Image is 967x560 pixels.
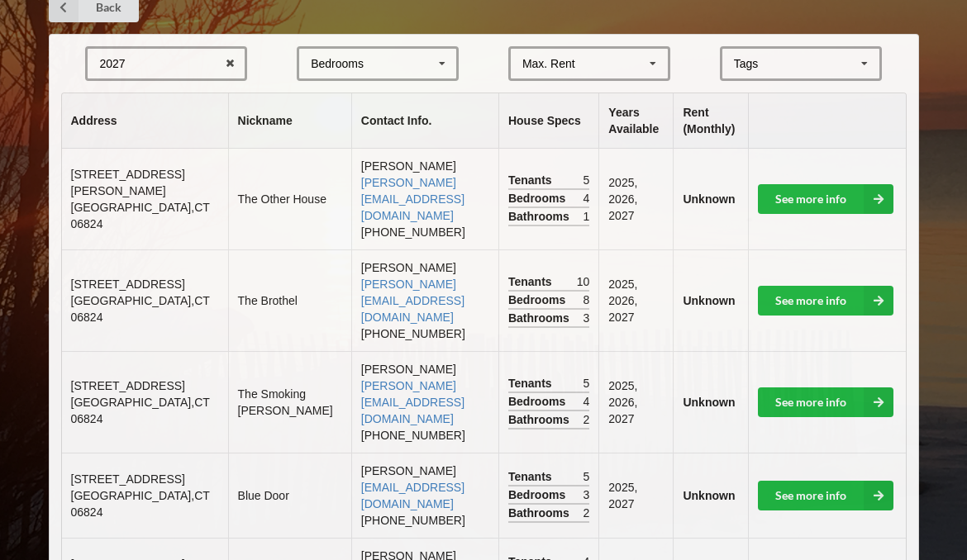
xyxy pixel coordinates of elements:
[758,184,893,214] a: See more info
[71,294,210,324] span: [GEOGRAPHIC_DATA] , CT 06824
[351,351,498,453] td: [PERSON_NAME] [PHONE_NUMBER]
[758,387,893,417] a: See more info
[598,453,673,538] td: 2025, 2027
[584,468,590,485] span: 5
[683,294,735,307] b: Unknown
[584,486,590,503] span: 3
[673,93,748,149] th: Rent (Monthly)
[584,292,590,308] span: 8
[62,93,228,149] th: Address
[584,411,590,428] span: 2
[71,168,185,197] span: [STREET_ADDRESS][PERSON_NAME]
[71,278,185,291] span: [STREET_ADDRESS]
[99,58,125,69] div: 2027
[758,286,893,316] a: See more info
[598,93,673,149] th: Years Available
[508,273,556,290] span: Tenants
[361,379,464,425] a: [PERSON_NAME][EMAIL_ADDRESS][DOMAIN_NAME]
[228,249,351,351] td: The Brothel
[508,310,574,326] span: Bathrooms
[361,481,464,510] a: [EMAIL_ADDRESS][DOMAIN_NAME]
[508,393,569,410] span: Bedrooms
[228,149,351,249] td: The Other House
[351,93,498,149] th: Contact Info.
[228,93,351,149] th: Nickname
[584,310,590,326] span: 3
[508,505,574,521] span: Bathrooms
[584,375,590,392] span: 5
[598,149,673,249] td: 2025, 2026, 2027
[584,190,590,206] span: 4
[71,472,185,486] span: [STREET_ADDRESS]
[71,201,210,230] span: [GEOGRAPHIC_DATA] , CT 06824
[508,208,574,225] span: Bathrooms
[683,489,735,502] b: Unknown
[584,393,590,410] span: 4
[508,292,569,308] span: Bedrooms
[71,396,210,425] span: [GEOGRAPHIC_DATA] , CT 06824
[351,149,498,249] td: [PERSON_NAME] [PHONE_NUMBER]
[361,176,464,222] a: [PERSON_NAME][EMAIL_ADDRESS][DOMAIN_NAME]
[508,172,556,188] span: Tenants
[508,486,569,503] span: Bedrooms
[522,58,575,69] div: Max. Rent
[361,278,464,324] a: [PERSON_NAME][EMAIL_ADDRESS][DOMAIN_NAME]
[730,55,783,74] div: Tags
[683,192,735,206] b: Unknown
[228,351,351,453] td: The Smoking [PERSON_NAME]
[508,190,569,206] span: Bedrooms
[508,468,556,485] span: Tenants
[498,93,598,149] th: House Specs
[508,375,556,392] span: Tenants
[598,249,673,351] td: 2025, 2026, 2027
[351,249,498,351] td: [PERSON_NAME] [PHONE_NUMBER]
[598,351,673,453] td: 2025, 2026, 2027
[71,489,210,519] span: [GEOGRAPHIC_DATA] , CT 06824
[577,273,590,290] span: 10
[508,411,574,428] span: Bathrooms
[584,505,590,521] span: 2
[758,481,893,510] a: See more info
[71,379,185,392] span: [STREET_ADDRESS]
[683,396,735,409] b: Unknown
[311,58,364,69] div: Bedrooms
[351,453,498,538] td: [PERSON_NAME] [PHONE_NUMBER]
[584,172,590,188] span: 5
[228,453,351,538] td: Blue Door
[584,208,590,225] span: 1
